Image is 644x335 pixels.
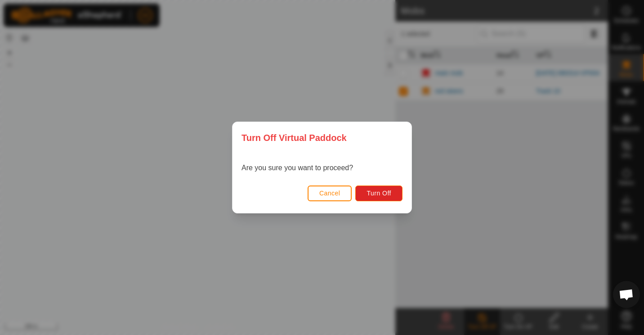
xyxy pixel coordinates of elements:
button: Cancel [308,186,352,201]
button: Turn Off [355,186,402,201]
span: Turn Off [367,190,391,197]
span: Cancel [319,190,340,197]
p: Are you sure you want to proceed? [241,163,353,173]
div: Open chat [613,281,640,308]
span: Turn Off Virtual Paddock [241,131,347,145]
